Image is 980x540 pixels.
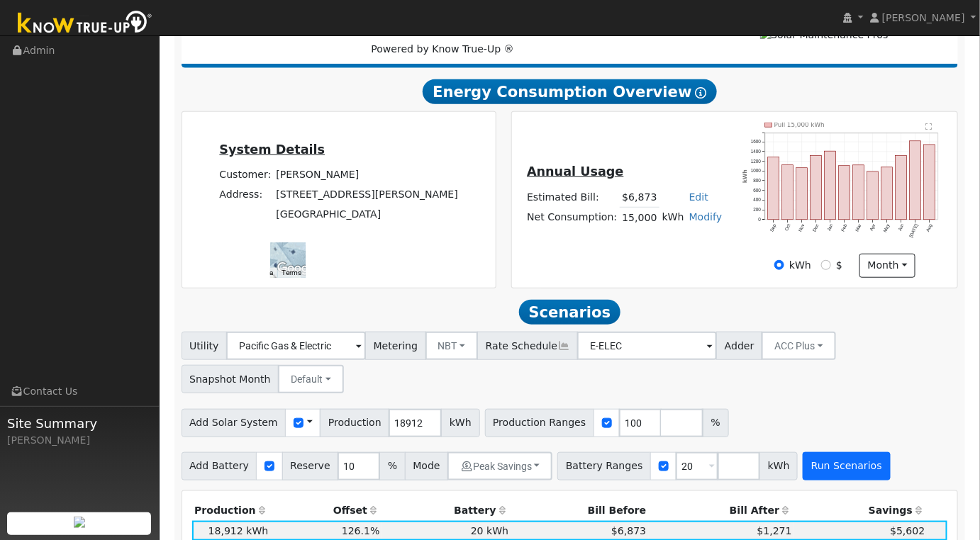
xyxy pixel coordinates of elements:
[274,259,321,278] a: Open this area in Google Maps (opens a new window)
[751,149,762,154] text: 1400
[742,169,748,183] text: kWh
[789,258,811,273] label: kWh
[649,501,795,521] th: Bill After
[759,217,762,222] text: 0
[7,414,152,433] span: Site Summary
[762,332,836,360] button: ACC Plus
[182,365,279,393] span: Snapshot Month
[784,223,791,232] text: Oct
[759,452,798,480] span: kWh
[854,223,862,232] text: Mar
[477,332,578,360] span: Rate Schedule
[11,8,160,40] img: Know True-Up
[441,409,479,437] span: kWh
[557,452,651,480] span: Battery Ranges
[926,123,932,130] text: 
[511,501,649,521] th: Bill Before
[74,517,85,528] img: retrieve
[753,188,761,193] text: 600
[924,145,935,220] rect: onclick=""
[908,223,920,239] text: [DATE]
[217,185,274,205] td: Address:
[798,223,806,232] text: Nov
[753,197,761,202] text: 400
[577,332,717,360] input: Select a Rate Schedule
[769,223,778,232] text: Sep
[751,139,762,144] text: 1600
[659,208,686,228] td: kWh
[365,332,426,360] span: Metering
[282,269,301,276] a: Terms (opens in new tab)
[320,409,389,437] span: Production
[869,505,913,516] span: Savings
[425,332,479,360] button: NBT
[774,121,825,128] text: Pull 15,000 kWh
[217,165,274,185] td: Customer:
[757,525,792,536] span: $1,271
[890,525,925,536] span: $5,602
[882,12,965,23] span: [PERSON_NAME]
[883,223,892,233] text: May
[342,525,380,536] span: 126.1%
[751,158,762,163] text: 1200
[278,365,344,393] button: Default
[7,433,152,448] div: [PERSON_NAME]
[703,409,728,437] span: %
[689,211,723,223] a: Modify
[753,207,761,212] text: 200
[753,178,761,183] text: 800
[821,260,831,270] input: $
[896,155,907,220] rect: onclick=""
[853,165,864,220] rect: onclick=""
[274,165,461,185] td: [PERSON_NAME]
[867,171,879,220] rect: onclick=""
[274,205,461,225] td: [GEOGRAPHIC_DATA]
[689,191,708,203] a: Edit
[840,223,848,232] text: Feb
[768,157,779,220] rect: onclick=""
[881,167,893,220] rect: onclick=""
[782,165,794,220] rect: onclick=""
[826,223,834,232] text: Jan
[811,155,822,220] rect: onclick=""
[839,166,850,220] rect: onclick=""
[525,187,620,208] td: Estimated Bill:
[282,452,339,480] span: Reserve
[611,525,646,536] span: $6,873
[219,142,325,157] u: System Details
[859,254,915,278] button: month
[925,223,934,232] text: Aug
[192,501,271,521] th: Production
[527,164,623,179] u: Annual Usage
[812,223,820,232] text: Dec
[751,168,762,173] text: 1000
[716,332,762,360] span: Adder
[379,452,405,480] span: %
[274,185,461,205] td: [STREET_ADDRESS][PERSON_NAME]
[696,87,707,99] i: Show Help
[898,223,906,232] text: Jun
[405,452,448,480] span: Mode
[182,409,286,437] span: Add Solar System
[803,452,890,480] button: Run Scenarios
[447,452,552,480] button: Peak Savings
[274,259,321,278] img: Google
[774,260,784,270] input: kWh
[525,208,620,228] td: Net Consumption:
[182,452,257,480] span: Add Battery
[485,409,594,437] span: Production Ranges
[825,151,836,220] rect: onclick=""
[910,141,921,220] rect: onclick=""
[423,79,716,105] span: Energy Consumption Overview
[271,501,382,521] th: Offset
[836,258,842,273] label: $
[382,501,511,521] th: Battery
[620,187,659,208] td: $6,873
[182,332,228,360] span: Utility
[519,300,620,325] span: Scenarios
[620,208,659,228] td: 15,000
[869,223,878,232] text: Apr
[226,332,366,360] input: Select a Utility
[796,168,808,220] rect: onclick=""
